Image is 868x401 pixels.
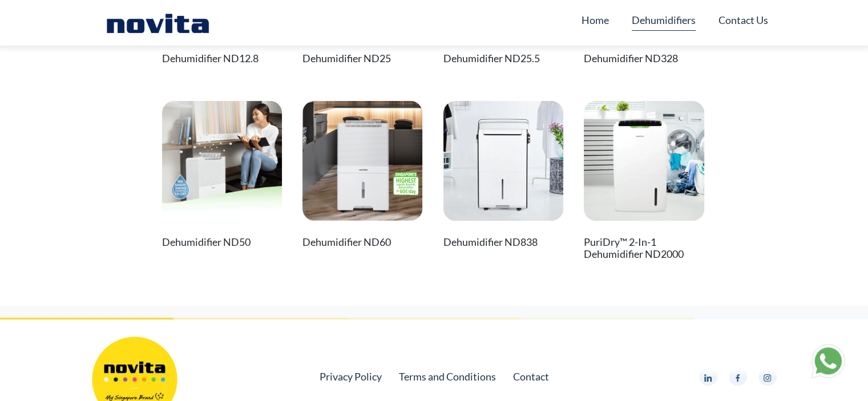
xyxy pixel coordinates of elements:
[302,47,422,70] h2: Dehumidifier ND25
[443,101,563,254] a: Dehumidifier ND838
[584,101,704,266] a: PuriDry™ 2-In-1 Dehumidifier ND2000
[399,368,496,384] a: Terms and Conditions
[320,368,382,384] a: Privacy Policy
[443,47,563,70] h2: Dehumidifier ND25.5
[513,368,549,384] a: Contact
[162,231,282,254] h2: Dehumidifier ND50
[584,47,704,70] h2: Dehumidifier ND328
[443,231,563,254] h2: Dehumidifier ND838
[632,9,696,31] a: Dehumidifiers
[162,47,282,70] h2: Dehumidifier ND12.8
[582,9,609,31] a: Home
[584,231,704,266] h2: PuriDry™ 2-In-1 Dehumidifier ND2000
[100,11,215,34] img: Novita
[302,231,422,254] h2: Dehumidifier ND60
[718,9,768,31] a: Contact Us
[162,101,282,254] a: Dehumidifier ND50
[302,101,422,254] a: Dehumidifier ND60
